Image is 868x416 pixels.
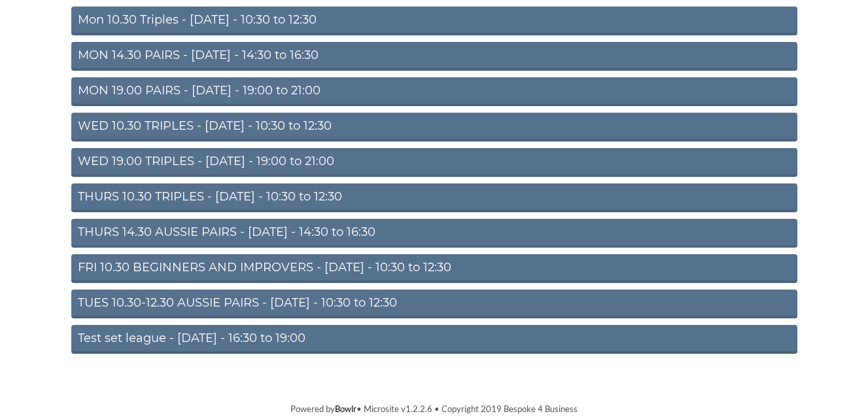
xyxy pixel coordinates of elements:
[71,325,797,354] a: Test set league - [DATE] - 16:30 to 19:00
[71,77,797,106] a: MON 19.00 PAIRS - [DATE] - 19:00 to 21:00
[71,113,797,142] a: WED 10.30 TRIPLES - [DATE] - 10:30 to 12:30
[71,219,797,248] a: THURS 14.30 AUSSIE PAIRS - [DATE] - 14:30 to 16:30
[335,404,356,414] a: Bowlr
[71,42,797,71] a: MON 14.30 PAIRS - [DATE] - 14:30 to 16:30
[290,404,578,414] span: Powered by • Microsite v1.2.2.6 • Copyright 2019 Bespoke 4 Business
[71,183,797,212] a: THURS 10.30 TRIPLES - [DATE] - 10:30 to 12:30
[71,148,797,177] a: WED 19.00 TRIPLES - [DATE] - 19:00 to 21:00
[71,254,797,283] a: FRI 10.30 BEGINNERS AND IMPROVERS - [DATE] - 10:30 to 12:30
[71,290,797,318] a: TUES 10.30-12.30 AUSSIE PAIRS - [DATE] - 10:30 to 12:30
[71,7,797,35] a: Mon 10.30 Triples - [DATE] - 10:30 to 12:30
